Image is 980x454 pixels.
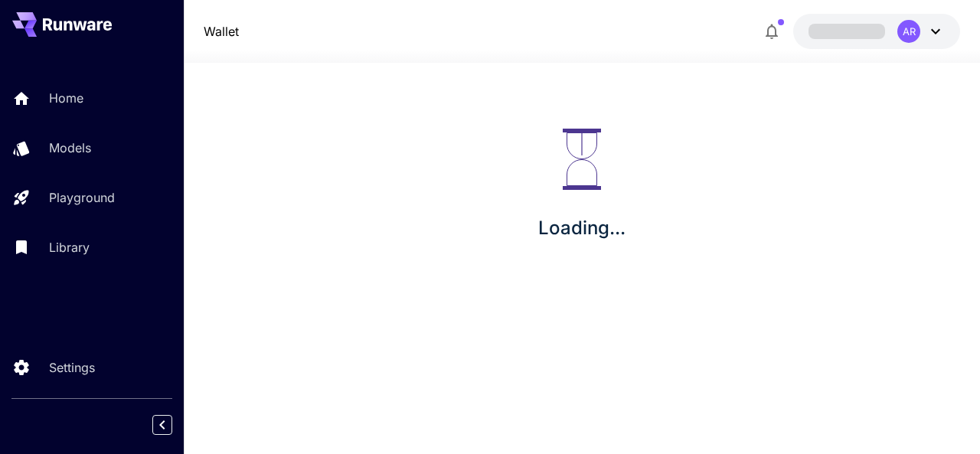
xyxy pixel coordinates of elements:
a: Wallet [204,22,239,41]
nav: breadcrumb [204,22,239,41]
p: Playground [49,188,115,207]
button: AR [793,14,960,49]
div: Collapse sidebar [164,411,184,439]
p: Home [49,89,83,107]
div: AR [897,20,920,43]
p: Settings [49,358,95,377]
p: Library [49,238,90,256]
p: Models [49,139,91,157]
button: Collapse sidebar [152,415,172,435]
p: Loading... [538,214,626,242]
